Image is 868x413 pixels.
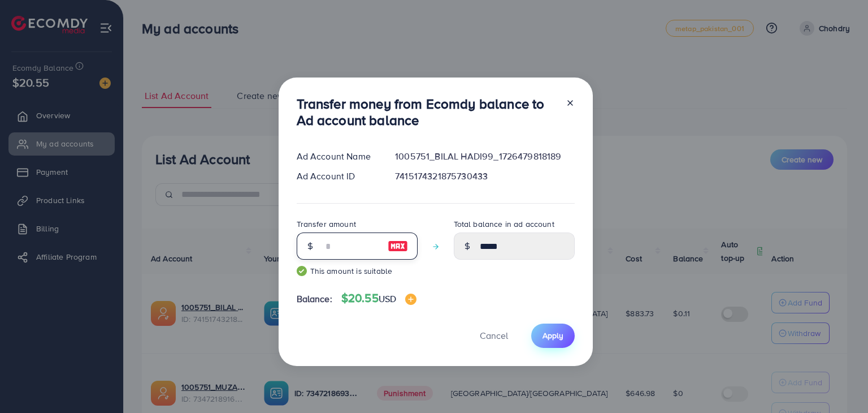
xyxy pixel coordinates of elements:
[297,218,356,230] label: Transfer amount
[379,292,396,305] span: USD
[341,291,416,306] h4: $20.55
[405,294,416,305] img: image
[288,170,387,183] div: Ad Account ID
[466,324,522,348] button: Cancel
[288,150,387,163] div: Ad Account Name
[297,292,332,306] span: Balance:
[480,329,508,342] span: Cancel
[388,239,408,253] img: image
[531,324,575,348] button: Apply
[454,218,554,230] label: Total balance in ad account
[386,170,583,183] div: 7415174321875730433
[297,96,557,128] h3: Transfer money from Ecomdy balance to Ad account balance
[297,266,307,276] img: guide
[820,362,860,405] iframe: Chat
[386,150,583,163] div: 1005751_BILAL HADI99_1726479818189
[297,265,418,277] small: This amount is suitable
[542,330,563,341] span: Apply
